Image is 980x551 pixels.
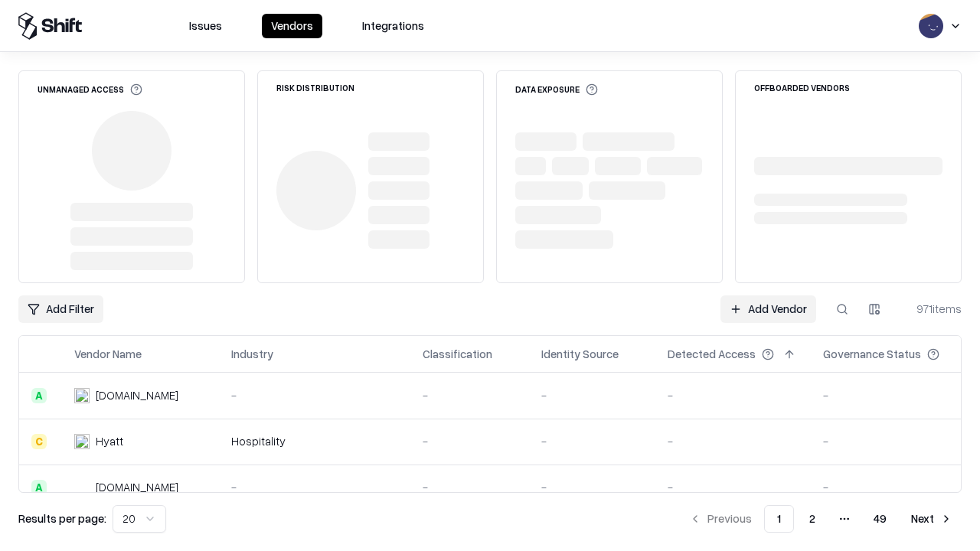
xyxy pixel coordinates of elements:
nav: pagination [680,505,962,533]
div: Detected Access [668,346,756,362]
div: Risk Distribution [276,83,354,92]
div: - [823,387,964,403]
div: - [541,387,643,403]
div: Governance Status [823,346,921,362]
div: - [668,387,799,403]
div: A [31,480,47,495]
div: Vendor Name [74,346,142,362]
div: - [423,387,517,403]
button: Vendors [262,14,322,38]
button: Issues [180,14,231,38]
div: Hyatt [96,433,123,449]
img: primesec.co.il [74,480,90,495]
div: Hospitality [231,433,398,449]
button: Next [902,505,962,533]
div: - [668,433,799,449]
div: - [668,479,799,495]
div: C [31,434,47,449]
p: Results per page: [18,510,106,527]
div: [DOMAIN_NAME] [96,387,178,403]
div: 971 items [900,301,962,317]
button: Add Filter [18,295,103,323]
button: Integrations [353,14,433,38]
button: 2 [797,505,828,533]
img: Hyatt [74,434,90,449]
div: - [541,433,643,449]
div: A [31,388,47,403]
div: Data Exposure [515,83,598,96]
div: [DOMAIN_NAME] [96,479,178,495]
div: - [541,479,643,495]
div: - [823,433,964,449]
div: Classification [423,346,492,362]
div: - [423,479,517,495]
button: 49 [861,505,899,533]
button: 1 [764,505,794,533]
a: Add Vendor [720,295,816,323]
div: - [231,387,398,403]
div: - [423,433,517,449]
div: Unmanaged Access [38,83,142,96]
div: - [231,479,398,495]
div: Industry [231,346,273,362]
div: Identity Source [541,346,619,362]
div: - [823,479,964,495]
img: intrado.com [74,388,90,403]
div: Offboarded Vendors [754,83,850,92]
